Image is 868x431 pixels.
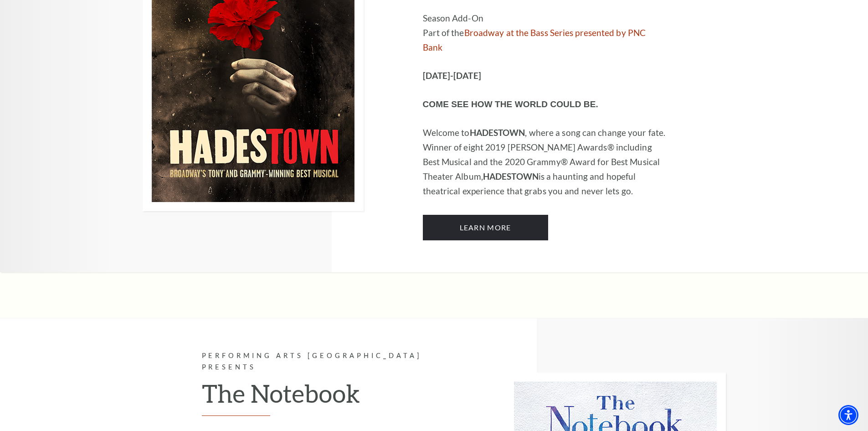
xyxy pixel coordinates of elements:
p: Performing Arts [GEOGRAPHIC_DATA] Presents [202,350,446,373]
a: Learn More Hadestown [423,215,548,240]
strong: [DATE]-[DATE] [423,70,481,81]
p: Season Add-On Part of the [423,11,667,55]
strong: HADESTOWN [483,171,539,182]
h2: The Notebook [202,379,446,416]
strong: COME SEE HOW THE WORLD COULD BE. [423,99,598,109]
a: Broadway at the Bass Series presented by PNC Bank [423,27,646,52]
div: Accessibility Menu [838,405,858,425]
p: Welcome to , where a song can change your fate. Winner of eight 2019 [PERSON_NAME] Awards® includ... [423,125,667,198]
strong: HADESTOWN [470,127,525,138]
